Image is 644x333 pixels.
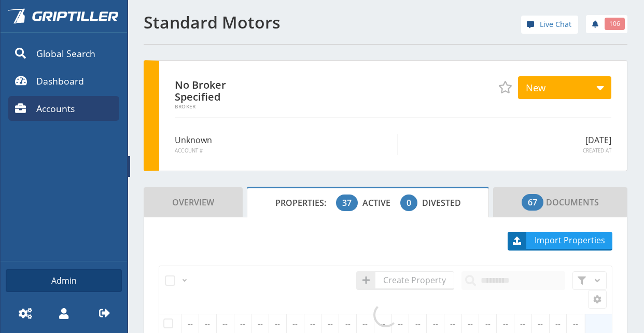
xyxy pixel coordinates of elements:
[275,197,334,209] span: Properties:
[528,234,612,246] span: Import Properties
[36,74,84,88] span: Dashboard
[175,134,398,155] div: Unknown
[528,196,537,209] span: 67
[522,192,599,213] span: Documents
[407,197,411,209] span: 0
[8,68,119,93] a: Dashboard
[8,96,119,121] a: Accounts
[540,19,571,30] span: Live Chat
[36,47,95,60] span: Global Search
[521,16,578,37] div: help
[144,13,380,32] h1: Standard Motors
[172,192,214,213] span: Overview
[8,41,119,66] a: Global Search
[342,197,352,209] span: 37
[578,13,627,34] div: notifications
[362,197,398,209] span: Active
[175,147,389,155] span: Account #
[422,197,461,209] span: Divested
[6,269,122,292] a: Admin
[508,232,612,251] a: Import Properties
[398,134,611,155] div: [DATE]
[518,76,611,99] button: New
[406,147,611,155] span: Created At
[175,76,262,109] div: No Broker Specified
[526,81,545,94] span: New
[175,104,262,109] span: Broker
[499,81,511,93] span: Add to Favorites
[586,15,627,33] a: 106
[521,16,578,34] a: Live Chat
[36,102,75,115] span: Accounts
[609,19,620,29] span: 106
